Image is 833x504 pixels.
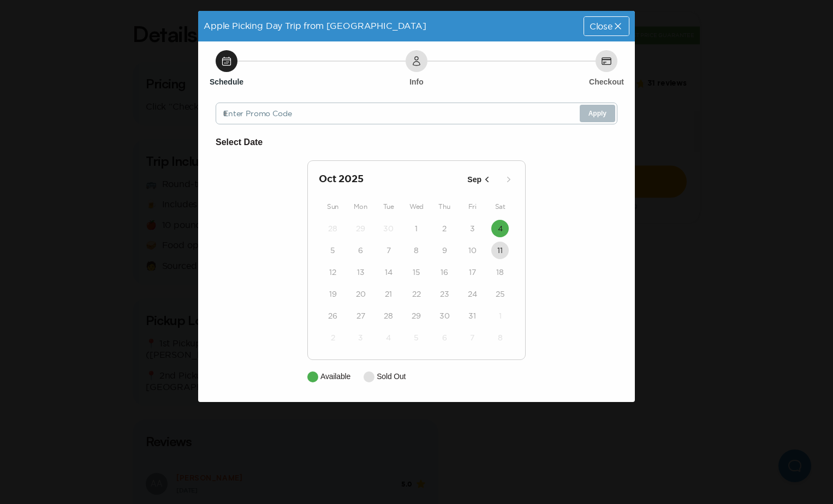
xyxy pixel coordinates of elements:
[491,307,509,325] button: 1
[384,310,393,321] time: 28
[589,76,624,87] h6: Checkout
[330,245,335,256] time: 5
[356,289,366,299] time: 20
[463,307,481,325] button: 31
[352,263,370,281] button: 13
[414,332,419,343] time: 5
[408,263,425,281] button: 15
[380,263,397,281] button: 14
[463,242,481,259] button: 10
[324,242,342,259] button: 5
[469,267,476,278] time: 17
[409,76,424,87] h6: Info
[491,263,509,281] button: 18
[210,76,243,87] h6: Schedule
[380,285,397,303] button: 21
[496,289,505,299] time: 25
[320,371,350,382] p: Available
[408,285,425,303] button: 22
[439,310,450,321] time: 30
[352,220,370,237] button: 29
[412,310,421,321] time: 29
[468,310,476,321] time: 31
[464,171,496,189] button: Sep
[380,242,397,259] button: 7
[386,245,391,256] time: 7
[408,220,425,237] button: 1
[374,200,402,213] div: Tue
[356,223,365,234] time: 29
[414,245,419,256] time: 8
[358,245,363,256] time: 6
[436,220,453,237] button: 2
[329,289,337,299] time: 19
[491,242,509,259] button: 11
[358,332,363,343] time: 3
[408,242,425,259] button: 8
[412,289,421,299] time: 22
[352,285,370,303] button: 20
[468,245,477,256] time: 10
[329,267,336,278] time: 12
[498,223,503,234] time: 4
[324,329,342,346] button: 2
[467,174,481,185] p: Sep
[463,220,481,237] button: 3
[352,242,370,259] button: 6
[377,371,406,382] p: Sold Out
[380,220,397,237] button: 30
[463,285,481,303] button: 24
[497,245,503,256] time: 11
[216,135,617,149] h6: Select Date
[436,263,453,281] button: 16
[383,223,394,234] time: 30
[204,21,426,31] span: Apple Picking Day Trip from [GEOGRAPHIC_DATA]
[324,263,342,281] button: 12
[380,307,397,325] button: 28
[408,329,425,346] button: 5
[436,307,453,325] button: 30
[385,289,392,299] time: 21
[347,200,374,213] div: Mon
[328,310,337,321] time: 26
[357,267,365,278] time: 13
[441,267,448,278] time: 16
[463,263,481,281] button: 17
[442,223,447,234] time: 2
[470,223,475,234] time: 3
[324,285,342,303] button: 19
[431,200,459,213] div: Thu
[408,307,425,325] button: 29
[402,200,430,213] div: Wed
[436,329,453,346] button: 6
[491,285,509,303] button: 25
[491,220,509,237] button: 4
[352,307,370,325] button: 27
[491,329,509,346] button: 8
[468,289,477,299] time: 24
[440,289,449,299] time: 23
[498,332,503,343] time: 8
[324,307,342,325] button: 26
[380,329,397,346] button: 4
[442,332,447,343] time: 6
[319,200,347,213] div: Sun
[328,223,337,234] time: 28
[331,332,335,343] time: 2
[356,310,365,321] time: 27
[486,200,514,213] div: Sat
[324,220,342,237] button: 28
[499,310,502,321] time: 1
[459,200,486,213] div: Fri
[385,267,392,278] time: 14
[590,22,612,31] span: Close
[319,172,464,187] h2: Oct 2025
[386,332,391,343] time: 4
[496,267,504,278] time: 18
[413,267,420,278] time: 15
[436,242,453,259] button: 9
[352,329,370,346] button: 3
[470,332,474,343] time: 7
[436,285,453,303] button: 23
[463,329,481,346] button: 7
